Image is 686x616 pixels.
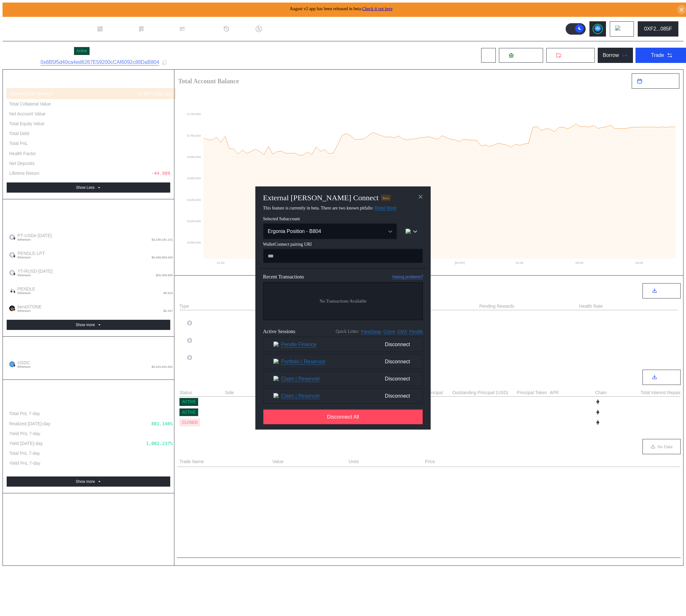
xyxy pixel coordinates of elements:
a: Check it out here [362,6,393,11]
div: Total Account Performance [7,399,170,409]
div: Net Account Value [9,111,45,117]
div: 10.000% [550,419,594,426]
div: 8.000% [550,398,594,406]
text: 9,720,000 [187,112,201,116]
div: Principal Token [517,390,548,395]
div: 6,333,522.858 [138,161,173,166]
div: Yield PnL 7-day [9,431,40,436]
div: Account Balance [7,206,170,218]
img: svg+xml,%3c [13,272,16,276]
div: Show more [76,479,95,484]
span: Recent Transactions [263,274,304,280]
div: No OTC Options [411,472,446,478]
img: svg+xml,%3c [13,290,16,293]
div: Type [179,304,189,309]
span: PENDLE-LPT [15,251,45,259]
div: 0XF2...085F [644,26,672,32]
h2: External [PERSON_NAME] Connect [263,194,379,202]
div: Ethereum [595,409,621,415]
span: Ethereum [17,291,35,295]
div: 7,832,201.882 [138,101,173,107]
span: This feature is currently in beta. There are two known pitfalls: [263,206,396,210]
button: Claim | ReservoirClaim | ReservoirDisconnect [263,388,423,404]
button: Pendle FinancePendle FinanceDisconnect [263,337,423,352]
span: YT-RUSD-[DATE] [15,269,52,277]
a: Having problems? [392,274,423,279]
span: $2.247 [164,309,173,312]
img: svg+xml,%3c [13,237,16,240]
img: Pendle Finance [273,342,279,347]
img: Claim | Reservoir [273,393,279,399]
text: 9,600,000 [187,241,201,244]
img: empty-token.png [9,252,15,258]
a: Claim | Reservoir [281,376,320,382]
div: Discount Factors [265,26,303,32]
button: chain logo [400,223,423,239]
div: - [452,419,516,426]
div: - [641,398,685,406]
div: Pendle PT USDe 25092025 MAINNET [179,329,278,335]
span: PENDLE [15,286,35,295]
img: empty-token.png [9,234,15,240]
div: Realized Performance [7,386,170,399]
div: Net Deposits [9,161,35,166]
text: 06:00 [575,261,583,264]
div: 11.000% [550,408,594,416]
a: Read More [374,205,396,211]
text: 9,660,000 [187,176,201,180]
div: 91,616.439 [641,410,667,415]
div: APR [550,390,594,395]
span: Disconnect [382,339,413,350]
text: 9,640,000 [187,198,201,202]
img: svg+xml,%3c [13,308,16,311]
button: Claim | ReservoirClaim | ReservoirDisconnect [263,371,423,387]
span: WalletConnect pairing URI [263,242,423,247]
text: [DATE] [455,261,465,264]
div: 1,002.237% [146,441,173,446]
text: 9,680,000 [187,155,201,159]
div: Total PnL 7-day [9,411,40,416]
span: Selected Subaccount [263,216,423,222]
div: Total PnL [9,140,28,146]
span: Ethereum [17,238,52,241]
button: Portfolio | ReservoirPortfolio | ReservoirDisconnect [263,354,423,369]
span: PT-USDe-[DATE] [15,233,52,241]
div: Status [179,390,224,395]
div: Borrower [225,419,257,426]
span: beraSTONE [15,304,42,312]
div: Total Collateral Value [9,101,51,107]
div: Borrower [225,408,257,416]
span: Ethereum [17,256,45,259]
div: Health Rate [579,304,603,309]
div: 0.100 [159,286,173,292]
div: ACTIVE [182,410,196,414]
div: Health Factor [9,151,36,156]
span: Price [425,458,435,465]
div: CLOSED [182,420,198,425]
div: Total Equity Value [9,121,44,127]
span: $25,309.806 [156,274,173,277]
text: 09:00 [635,261,643,264]
div: Borrow [603,52,619,58]
div: 881.146% [151,421,173,427]
span: Deposit [516,52,533,58]
div: Aggregate Debt [7,343,170,355]
div: Account Summary [7,76,170,88]
div: History [232,26,248,32]
div: 3,472,828.695 [138,111,173,117]
div: 2,636,605.793 [138,251,173,256]
div: 1,695,431.813 [138,269,173,274]
div: Yield PnL 7-day [9,460,40,466]
div: Lifetime Return [9,170,39,176]
div: -44.989% [151,170,173,176]
div: Beta [381,195,391,201]
div: Subaccount ID: [8,60,38,65]
div: PT-USDe-[DATE] [187,338,229,344]
div: Yield [DATE]-day [9,441,43,446]
button: close modal [415,192,426,202]
span: No Transactions Available [319,299,367,304]
div: 6,224,491.642 [138,131,173,136]
div: 9,697,320.337 [138,91,173,97]
div: 996,880.902 [143,411,173,416]
a: GMX [397,329,407,334]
